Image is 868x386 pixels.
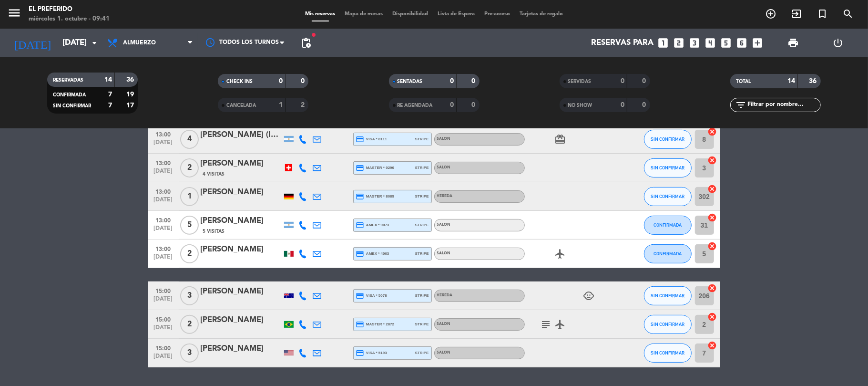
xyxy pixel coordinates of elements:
i: cancel [708,283,717,293]
strong: 7 [108,102,112,109]
span: Mapa de mesas [340,11,388,17]
span: stripe [415,222,429,228]
button: SIN CONFIRMAR [644,187,692,206]
span: TOTAL [736,79,751,84]
i: arrow_drop_down [89,37,100,49]
span: [DATE] [152,324,175,335]
button: SIN CONFIRMAR [644,286,692,305]
i: power_settings_new [833,37,844,49]
span: amex * 9073 [356,221,389,230]
i: credit_card [356,221,365,230]
i: credit_card [356,250,365,258]
button: SIN CONFIRMAR [644,344,692,363]
span: Tarjetas de regalo [515,11,568,17]
i: credit_card [356,135,365,144]
i: cancel [708,156,717,165]
span: master * 0290 [356,164,395,172]
strong: 0 [279,78,283,84]
span: stripe [415,193,429,199]
span: VEREDA [437,293,453,297]
span: 2 [180,244,199,263]
button: SIN CONFIRMAR [644,130,692,149]
span: 5 [180,216,199,235]
i: search [842,8,854,20]
div: [PERSON_NAME] [201,243,282,256]
span: Lista de Espera [433,11,480,17]
span: SIN CONFIRMAR [53,104,91,108]
button: SIN CONFIRMAR [644,315,692,334]
span: SIN CONFIRMAR [651,322,684,327]
span: pending_actions [300,37,312,49]
span: CONFIRMADA [654,222,682,228]
i: cancel [708,241,717,251]
i: cancel [708,213,717,222]
i: menu [7,6,21,20]
div: [PERSON_NAME] [201,157,282,170]
span: SALON [437,322,451,326]
strong: 14 [104,76,112,83]
span: CONFIRMADA [53,93,86,97]
div: [PERSON_NAME] [201,343,282,355]
div: [PERSON_NAME] [201,285,282,298]
strong: 19 [126,91,136,98]
i: credit_card [356,192,365,201]
button: CONFIRMADA [644,244,692,263]
strong: 0 [642,78,648,84]
span: visa * 5193 [356,349,387,357]
span: stripe [415,165,429,171]
i: subject [541,319,552,330]
span: 1 [180,187,199,206]
span: SALON [437,351,451,355]
span: 13:00 [152,243,175,254]
i: cancel [708,184,717,194]
i: add_circle_outline [765,8,776,20]
strong: 36 [126,76,136,83]
i: card_giftcard [555,134,566,145]
strong: 7 [108,91,112,98]
div: [PERSON_NAME] [201,186,282,198]
span: stripe [415,321,429,327]
span: Disponibilidad [388,11,433,17]
span: SIN CONFIRMAR [651,293,684,298]
span: [DATE] [152,139,175,150]
strong: 0 [450,102,454,108]
span: CANCELADA [226,103,256,108]
span: Almuerzo [123,40,156,46]
span: Pre-acceso [480,11,515,17]
span: [DATE] [152,197,175,208]
i: looks_4 [705,37,717,49]
span: SALON [437,137,451,141]
span: [DATE] [152,353,175,364]
span: master * 8089 [356,192,395,201]
strong: 36 [809,78,818,84]
span: [DATE] [152,296,175,307]
div: [PERSON_NAME] [201,215,282,227]
span: 2 [180,315,199,334]
strong: 2 [301,102,306,108]
i: cancel [708,341,717,350]
span: 4 [180,130,199,149]
strong: 0 [471,102,477,108]
i: [DATE] [7,32,58,53]
input: Filtrar por nombre... [746,100,820,110]
span: visa * 8111 [356,135,387,144]
span: RE AGENDADA [398,103,433,108]
span: stripe [415,136,429,142]
span: 15:00 [152,313,175,324]
span: SALON [437,223,451,227]
strong: 14 [787,78,795,84]
span: amex * 4003 [356,250,389,258]
span: 2 [180,158,199,177]
span: Mis reservas [300,11,340,17]
span: 5 Visitas [203,228,225,235]
span: 4 Visitas [203,170,225,178]
span: 15:00 [152,285,175,296]
div: [PERSON_NAME] (INVITADO) [201,129,282,141]
strong: 0 [471,78,477,84]
i: airplanemode_active [555,248,566,260]
i: cancel [708,127,717,136]
div: miércoles 1. octubre - 09:41 [29,14,110,24]
strong: 1 [279,102,283,108]
strong: 0 [450,78,454,84]
span: SALON [437,251,451,255]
